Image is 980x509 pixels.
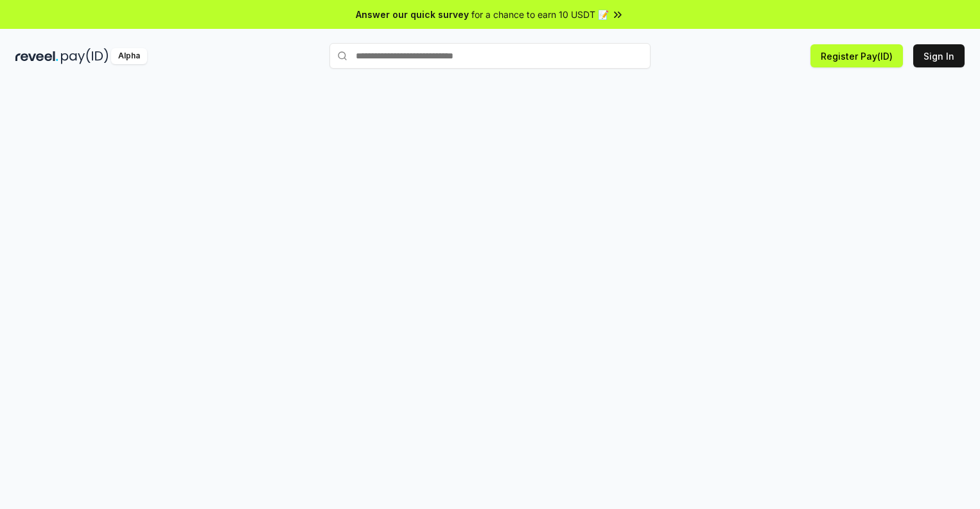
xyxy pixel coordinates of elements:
[810,44,903,67] button: Register Pay(ID)
[15,48,58,64] img: reveel_dark
[471,8,609,21] span: for a chance to earn 10 USDT 📝
[111,48,147,64] div: Alpha
[913,44,965,67] button: Sign In
[61,48,109,64] img: pay_id
[356,8,469,21] span: Answer our quick survey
